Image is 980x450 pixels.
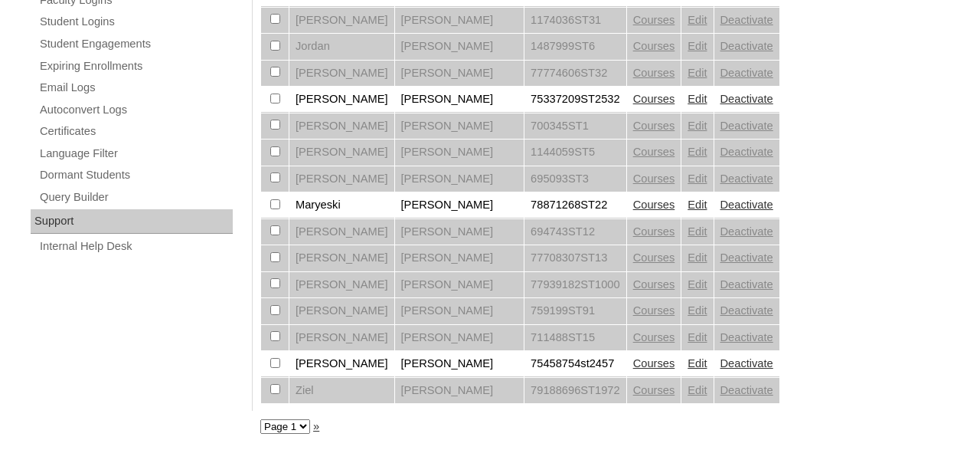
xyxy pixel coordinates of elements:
a: Edit [688,199,707,211]
a: Deactivate [720,251,773,264]
a: Query Builder [38,188,233,207]
td: 759199ST91 [524,298,626,324]
td: 78871268ST22 [524,192,626,218]
td: 1174036ST31 [524,8,626,34]
td: Jordan [289,34,394,60]
td: 75337209ST2532 [524,87,626,113]
a: Deactivate [720,225,773,238]
td: [PERSON_NAME] [395,166,524,192]
td: [PERSON_NAME] [289,298,394,324]
a: Student Logins [38,12,233,31]
td: [PERSON_NAME] [289,61,394,87]
td: 75458754st2457 [524,351,626,377]
td: [PERSON_NAME] [395,8,524,34]
a: Deactivate [720,304,773,317]
a: Edit [688,304,707,317]
a: Courses [633,278,675,291]
td: [PERSON_NAME] [289,113,394,140]
td: [PERSON_NAME] [289,166,394,192]
a: Edit [688,251,707,264]
a: Courses [633,146,675,158]
a: Courses [633,14,675,26]
td: [PERSON_NAME] [289,272,394,298]
a: Internal Help Desk [38,237,233,256]
td: [PERSON_NAME] [395,113,524,140]
td: [PERSON_NAME] [395,245,524,271]
a: Courses [633,331,675,343]
td: [PERSON_NAME] [289,245,394,271]
td: 77708307ST13 [524,245,626,271]
td: 77939182ST1000 [524,272,626,298]
a: Edit [688,384,707,396]
a: Deactivate [720,93,773,105]
td: [PERSON_NAME] [395,378,524,404]
a: Edit [688,278,707,291]
td: Ziel [289,378,394,404]
a: Edit [688,331,707,343]
td: 1487999ST6 [524,34,626,60]
a: Autoconvert Logs [38,100,233,120]
a: Deactivate [720,40,773,52]
a: Courses [633,93,675,105]
a: Deactivate [720,14,773,26]
a: Language Filter [38,144,233,163]
a: Email Logs [38,78,233,97]
a: Deactivate [720,67,773,79]
td: [PERSON_NAME] [395,61,524,87]
a: Edit [688,146,707,158]
a: Edit [688,225,707,238]
a: Certificates [38,122,233,141]
div: Support [31,209,233,234]
a: Courses [633,251,675,264]
td: [PERSON_NAME] [395,272,524,298]
a: Courses [633,384,675,396]
a: Deactivate [720,199,773,211]
td: [PERSON_NAME] [289,8,394,34]
td: [PERSON_NAME] [289,351,394,377]
a: Courses [633,304,675,317]
a: Edit [688,93,707,105]
td: 694743ST12 [524,219,626,245]
a: Courses [633,40,675,52]
a: Dormant Students [38,166,233,185]
td: 700345ST1 [524,113,626,140]
a: Courses [633,172,675,185]
a: Expiring Enrollments [38,57,233,76]
a: Courses [633,225,675,238]
a: Deactivate [720,120,773,132]
td: 79188696ST1972 [524,378,626,404]
a: Deactivate [720,278,773,291]
td: [PERSON_NAME] [395,325,524,351]
td: [PERSON_NAME] [289,140,394,166]
a: Edit [688,14,707,26]
td: 711488ST15 [524,325,626,351]
a: Courses [633,199,675,211]
td: [PERSON_NAME] [289,87,394,113]
a: Deactivate [720,146,773,158]
a: Edit [688,120,707,132]
td: Maryeski [289,192,394,218]
td: [PERSON_NAME] [395,87,524,113]
td: [PERSON_NAME] [395,192,524,218]
a: Deactivate [720,172,773,185]
a: Courses [633,357,675,370]
a: Student Engagements [38,34,233,54]
a: Edit [688,40,707,52]
a: Edit [688,357,707,370]
a: Deactivate [720,384,773,396]
td: 695093ST3 [524,166,626,192]
td: 1144059ST5 [524,140,626,166]
a: Deactivate [720,331,773,343]
td: 77774606ST32 [524,61,626,87]
td: [PERSON_NAME] [289,219,394,245]
a: Courses [633,120,675,132]
td: [PERSON_NAME] [395,34,524,60]
a: Courses [633,67,675,79]
a: Edit [688,172,707,185]
td: [PERSON_NAME] [395,351,524,377]
a: Deactivate [720,357,773,370]
td: [PERSON_NAME] [395,219,524,245]
td: [PERSON_NAME] [289,325,394,351]
a: » [313,420,319,432]
td: [PERSON_NAME] [395,140,524,166]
